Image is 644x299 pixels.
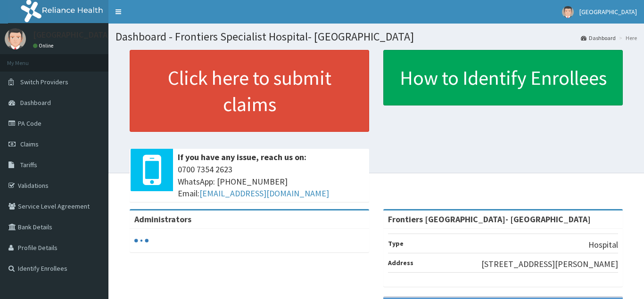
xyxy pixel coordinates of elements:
[388,214,591,225] strong: Frontiers [GEOGRAPHIC_DATA]- [GEOGRAPHIC_DATA]
[134,214,191,225] b: Administrators
[617,34,637,42] li: Here
[134,234,149,248] svg: audio-loading
[383,50,623,105] a: How to Identify Enrollees
[116,31,637,43] h1: Dashboard - Frontiers Specialist Hospital- [GEOGRAPHIC_DATA]
[130,50,369,132] a: Click here to submit claims
[199,188,329,199] a: [EMAIL_ADDRESS][DOMAIN_NAME]
[579,8,637,16] span: [GEOGRAPHIC_DATA]
[20,78,68,86] span: Switch Providers
[20,140,39,148] span: Claims
[581,34,616,42] a: Dashboard
[178,163,364,200] span: 0700 7354 2623 WhatsApp: [PHONE_NUMBER] Email:
[178,152,306,162] b: If you have any issue, reach us on:
[33,42,56,49] a: Online
[588,239,618,251] p: Hospital
[33,31,111,39] p: [GEOGRAPHIC_DATA]
[20,98,51,107] span: Dashboard
[20,161,37,169] span: Tariffs
[388,239,404,248] b: Type
[388,259,413,267] b: Address
[5,28,26,49] img: User Image
[562,6,574,18] img: User Image
[481,258,618,270] p: [STREET_ADDRESS][PERSON_NAME]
